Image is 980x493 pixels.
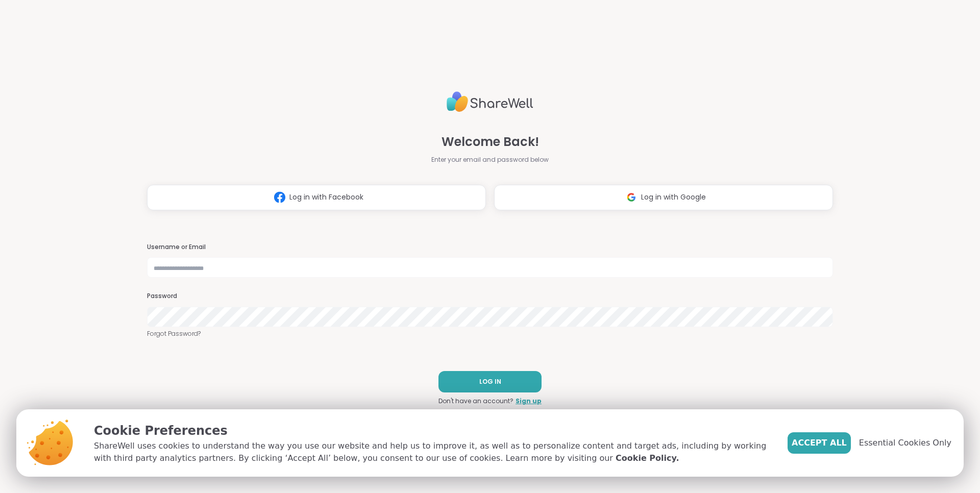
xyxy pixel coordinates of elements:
[94,422,771,440] p: Cookie Preferences
[792,437,847,449] span: Accept All
[788,432,851,454] button: Accept All
[147,243,833,252] h3: Username or Email
[859,437,951,449] span: Essential Cookies Only
[438,397,513,406] span: Don't have an account?
[442,133,539,151] span: Welcome Back!
[616,452,679,464] a: Cookie Policy.
[447,87,533,116] img: ShareWell Logo
[147,292,833,301] h3: Password
[516,397,542,406] a: Sign up
[289,192,363,203] span: Log in with Facebook
[438,371,542,392] button: LOG IN
[147,329,833,338] a: Forgot Password?
[431,155,549,164] span: Enter your email and password below
[270,188,289,207] img: ShareWell Logomark
[479,377,501,386] span: LOG IN
[622,188,641,207] img: ShareWell Logomark
[641,192,706,203] span: Log in with Google
[494,185,833,210] button: Log in with Google
[147,185,486,210] button: Log in with Facebook
[94,440,771,464] p: ShareWell uses cookies to understand the way you use our website and help us to improve it, as we...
